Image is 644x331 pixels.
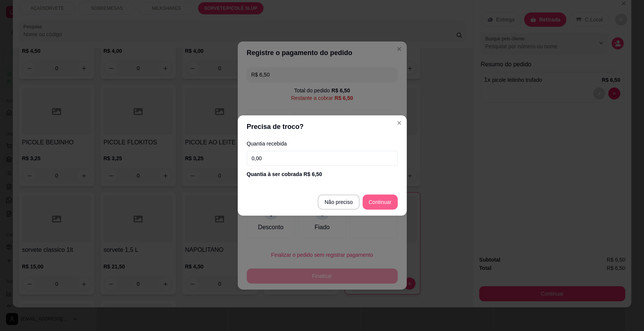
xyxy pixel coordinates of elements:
button: Continuar [363,195,398,210]
label: Quantia recebida [247,141,398,146]
div: Quantia à ser cobrada R$ 6,50 [247,170,398,178]
button: Close [393,117,405,129]
header: Precisa de troco? [238,115,407,138]
button: Não preciso [318,195,360,210]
